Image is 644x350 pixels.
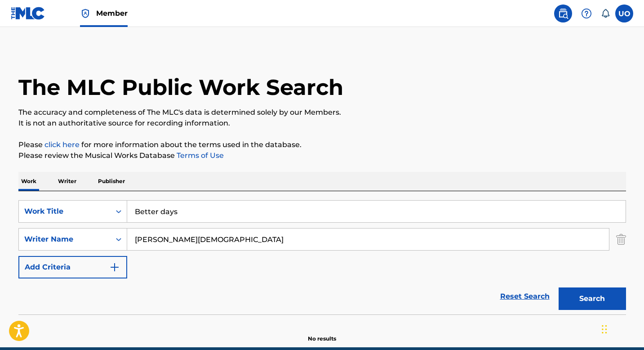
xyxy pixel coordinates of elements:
p: Publisher [95,172,128,191]
form: Search Form [18,200,626,314]
img: search [558,8,568,19]
a: click here [44,140,80,149]
span: Member [96,8,128,18]
p: The accuracy and completeness of The MLC's data is determined solely by our Members. [18,107,626,118]
p: No results [308,324,336,343]
div: Writer Name [24,234,105,245]
div: User Menu [615,4,633,22]
p: Please for more information about the terms used in the database. [18,139,626,150]
p: Work [18,172,39,191]
div: Work Title [24,206,105,217]
img: MLC Logo [11,7,45,20]
button: Add Criteria [18,256,127,278]
a: Public Search [554,4,572,22]
a: Terms of Use [175,151,224,160]
img: Delete Criterion [616,228,626,251]
a: Reset Search [496,287,554,306]
div: Help [577,4,595,22]
p: Writer [55,172,79,191]
img: Top Rightsholder [80,8,91,19]
div: Drag [602,316,607,343]
h1: The MLC Public Work Search [18,74,343,101]
img: help [581,8,592,19]
div: Notifications [601,9,610,18]
p: Please review the Musical Works Database [18,150,626,161]
p: It is not an authoritative source for recording information. [18,118,626,129]
button: Search [559,287,626,310]
iframe: Resource Center [619,222,644,294]
iframe: Chat Widget [599,307,644,350]
img: 9d2ae6d4665cec9f34b9.svg [109,262,120,273]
